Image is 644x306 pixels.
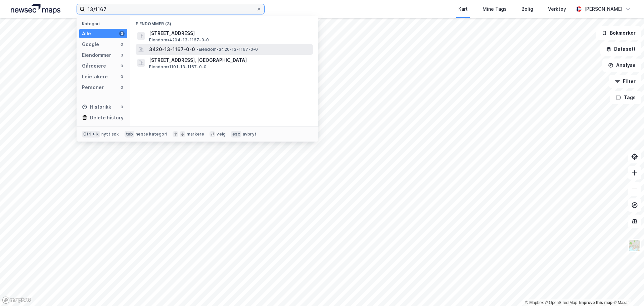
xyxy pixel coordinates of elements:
button: Datasett [600,42,641,56]
div: 0 [119,63,125,69]
div: markere [187,131,204,137]
a: Mapbox homepage [2,296,32,304]
div: Eiendommer [82,51,111,59]
div: Kontrollprogram for chat [610,274,644,306]
span: Eiendom • 3420-13-1167-0-0 [196,47,258,52]
div: 3 [119,31,125,36]
iframe: Chat Widget [610,274,644,306]
button: Filter [609,75,641,88]
div: Kart [458,5,468,13]
button: Analyse [602,59,641,72]
span: • [196,47,198,52]
span: [STREET_ADDRESS] [149,29,310,37]
div: [PERSON_NAME] [584,5,623,13]
div: Gårdeiere [82,62,106,70]
div: Delete history [90,114,124,122]
div: esc [231,131,241,138]
button: Tags [610,91,641,104]
span: [STREET_ADDRESS], [GEOGRAPHIC_DATA] [149,56,310,64]
div: Leietakere [82,73,108,81]
a: Mapbox [525,300,544,305]
img: logo.a4113a55bc3d86da70a041830d287a7e.svg [11,4,60,14]
div: nytt søk [101,131,119,137]
a: OpenStreetMap [545,300,578,305]
div: avbryt [243,131,257,137]
div: Bolig [521,5,533,13]
div: Alle [82,30,91,38]
div: 3 [119,52,125,58]
div: 0 [119,42,125,47]
span: 3420-13-1167-0-0 [149,45,195,53]
div: Verktøy [548,5,566,13]
span: Eiendom • 4204-13-1167-0-0 [149,37,209,43]
div: Eiendommer (3) [130,16,318,28]
div: Google [82,40,99,48]
div: 0 [119,104,125,110]
div: Personer [82,83,104,91]
img: Z [628,239,641,252]
div: Mine Tags [482,5,507,13]
div: 0 [119,74,125,79]
a: Improve this map [579,300,612,305]
div: 0 [119,85,125,90]
div: Historikk [82,103,111,111]
div: neste kategori [136,131,167,137]
button: Bokmerker [596,26,641,40]
div: Kategori [82,21,127,26]
div: velg [217,131,226,137]
input: Søk på adresse, matrikkel, gårdeiere, leietakere eller personer [85,4,256,14]
div: Ctrl + k [82,131,100,138]
span: Eiendom • 1101-13-1167-0-0 [149,64,206,70]
div: tab [125,131,135,138]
